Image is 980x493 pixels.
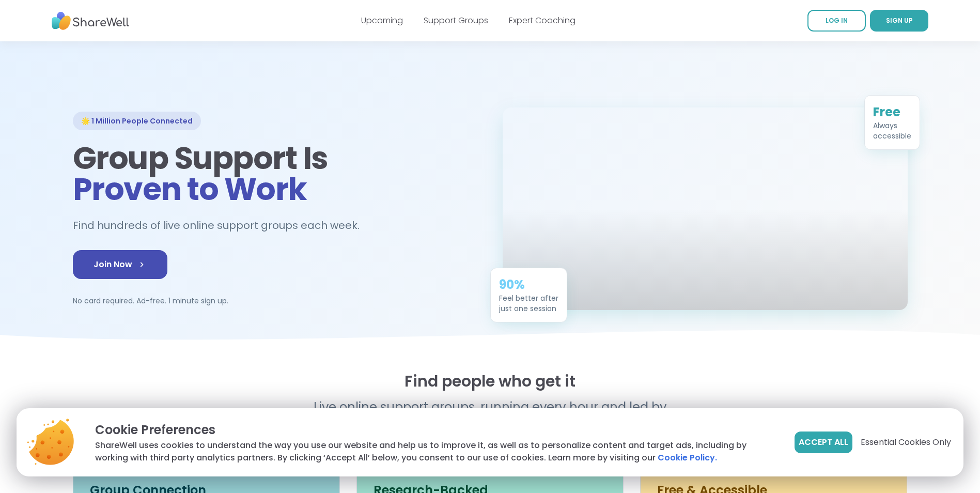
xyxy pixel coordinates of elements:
[361,14,403,26] a: Upcoming
[73,372,908,391] h2: Find people who get it
[861,436,951,449] span: Essential Cookies Only
[807,10,866,32] a: LOG IN
[73,143,478,205] h1: Group Support Is
[94,258,147,271] span: Join Now
[73,217,370,234] h2: Find hundreds of live online support groups each week.
[499,293,558,314] div: Feel better after just one session
[52,7,129,35] img: ShareWell Nav Logo
[95,439,778,464] p: ShareWell uses cookies to understand the way you use our website and help us to improve it, as we...
[826,16,848,25] span: LOG IN
[795,432,852,453] button: Accept All
[73,296,478,306] p: No card required. Ad-free. 1 minute sign up.
[73,112,201,130] div: 🌟 1 Million People Connected
[95,421,778,439] p: Cookie Preferences
[873,120,911,141] div: Always accessible
[424,14,488,26] a: Support Groups
[886,16,913,25] span: SIGN UP
[658,452,717,464] a: Cookie Policy.
[499,276,558,293] div: 90%
[799,436,848,449] span: Accept All
[870,10,928,32] a: SIGN UP
[873,104,911,120] div: Free
[73,167,307,211] span: Proven to Work
[292,399,689,432] p: Live online support groups, running every hour and led by real people.
[73,250,167,279] a: Join Now
[509,14,575,26] a: Expert Coaching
